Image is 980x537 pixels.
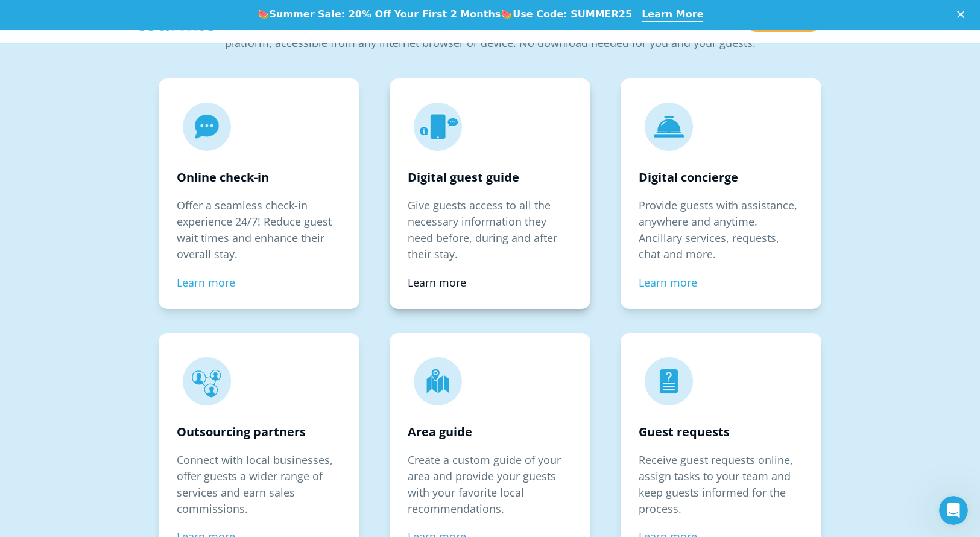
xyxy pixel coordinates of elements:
b: Summer Sale: 20% Off Your First 2 Months [270,8,501,20]
a: Learn more [639,275,697,290]
strong: Online check-in [177,169,269,185]
p: Create a custom guide of your area and provide your guests with your favorite local recommendations. [408,452,572,517]
p: Provide guests with assistance, anywhere and anytime. Ancillary services, requests, chat and more. [639,197,803,262]
div: 🍉 🍉 [258,8,633,21]
b: Use Code: SUMMER25 [513,8,632,20]
a: Learn More [642,8,703,22]
div: Close [957,11,969,18]
p: Offer a seamless check-in experience 24/7! Reduce guest wait times and enhance their overall stay. [177,197,341,262]
strong: Area guide [408,424,472,440]
strong: Outsourcing partners [177,424,306,440]
strong: Digital concierge [639,169,738,185]
strong: Guest requests [639,424,730,440]
a: Learn more [408,275,466,290]
p: Receive guest requests online, assign tasks to your team and keep guests informed for the process. [639,452,803,517]
a: Learn more [177,275,235,290]
strong: Digital guest guide [408,169,519,185]
p: Give guests access to all the necessary information they need before, during and after their stay. [408,197,572,262]
p: Connect with local businesses, offer guests a wider range of services and earn sales commissions. [177,452,341,517]
iframe: Intercom live chat [939,496,968,525]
